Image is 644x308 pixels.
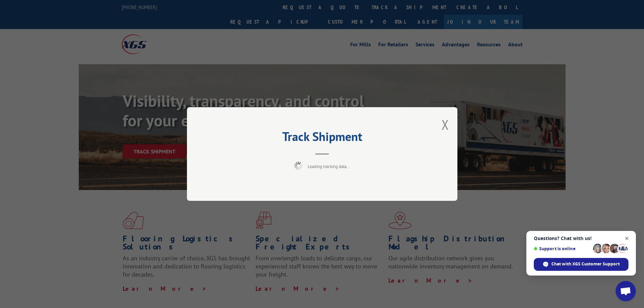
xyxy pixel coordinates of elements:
span: Questions? Chat with us! [534,236,628,241]
button: Close modal [442,116,449,134]
img: xgs-loading [294,162,303,170]
span: Loading tracking data... [308,164,350,169]
h2: Track Shipment [221,132,424,145]
span: Close chat [623,234,631,243]
span: Chat with XGS Customer Support [551,261,620,267]
div: Chat with XGS Customer Support [534,258,628,271]
span: Support is online [534,246,591,251]
div: Open chat [616,281,636,301]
